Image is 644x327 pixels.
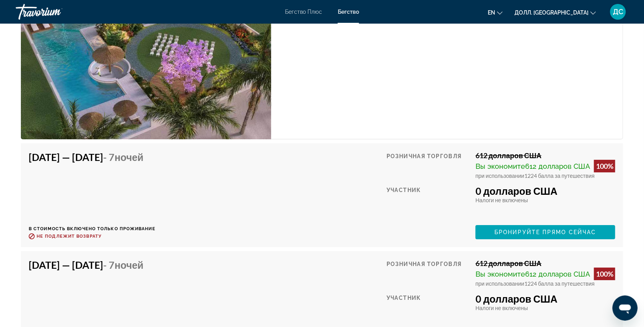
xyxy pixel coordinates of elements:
[514,7,596,18] button: Изменить валюту
[476,197,528,203] ya-tr-span: Налоги не включены
[29,259,103,271] ya-tr-span: [DATE] — [DATE]
[476,305,528,311] span: Налоги не включены
[115,259,144,271] ya-tr-span: Ночей
[594,160,615,172] div: 100%
[476,259,615,268] div: 612 долларов США
[103,151,115,163] ya-tr-span: - 7
[594,268,615,280] div: 100%
[524,280,595,287] span: 1224 балла за путешествия
[29,151,103,163] ya-tr-span: [DATE] — [DATE]
[488,7,503,18] button: Изменить язык
[387,187,421,193] ya-tr-span: Участник
[524,172,595,179] ya-tr-span: 1224 балла за путешествия
[514,9,588,16] ya-tr-span: Долл. [GEOGRAPHIC_DATA]
[608,4,628,20] button: Пользовательское меню
[613,296,638,321] iframe: Кнопка запуска окна обмена сообщениями
[476,151,542,160] ya-tr-span: 612 долларов США
[476,172,524,179] ya-tr-span: при использовании
[476,293,615,305] div: 0 долларов США
[387,259,470,287] div: Розничная торговля
[387,153,462,159] ya-tr-span: Розничная торговля
[103,259,115,271] ya-tr-span: - 7
[16,2,94,22] a: Травориум
[29,226,155,231] ya-tr-span: В стоимость включено только проживание
[525,270,590,278] span: 612 долларов США
[115,151,144,163] ya-tr-span: Ночей
[476,280,524,287] span: при использовании
[476,225,615,239] button: Бронируйте прямо сейчас
[387,293,470,327] div: Участник
[476,162,525,170] ya-tr-span: Вы экономите
[476,270,525,278] span: Вы экономите
[476,185,557,197] ya-tr-span: 0 долларов США
[285,9,322,15] a: Бегство Плюс
[494,229,596,235] ya-tr-span: Бронируйте прямо сейчас
[338,9,359,15] a: Бегство
[37,234,102,239] ya-tr-span: Не подлежит возврату
[525,162,590,170] ya-tr-span: 612 долларов США
[488,9,495,16] ya-tr-span: en
[613,7,623,16] ya-tr-span: ДС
